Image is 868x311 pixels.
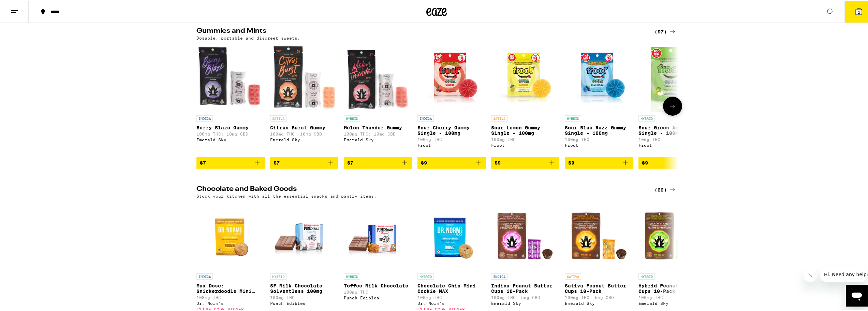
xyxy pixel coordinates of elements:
span: $9 [642,159,648,165]
p: Chocolate Chip Mini Cookie MAX [417,282,486,293]
p: 100mg THC [344,289,412,293]
div: Froot [638,142,707,146]
p: HYBRID [270,272,286,279]
p: 100mg THC [565,136,633,141]
button: Add to bag [270,156,338,168]
p: HYBRID [638,272,655,279]
p: INDICA [196,272,213,279]
h2: Gummies and Mints [196,27,643,35]
p: Sativa Peanut Butter Cups 10-Pack [565,282,633,293]
div: Punch Edibles [270,300,338,305]
a: Open page for Berry Blaze Gummy from Emerald Sky [196,43,265,156]
p: 100mg THC: 5mg CBD [565,294,633,299]
p: 100mg THC: 10mg CBD [196,131,265,135]
p: HYBRID [417,272,434,279]
p: 100mg THC: 5mg CBD [491,294,559,299]
img: Froot - Sour Lemon Gummy Single - 100mg [491,43,559,111]
h2: Chocolate and Baked Goods [196,185,643,193]
div: Froot [565,142,633,146]
a: (22) [654,185,677,193]
p: SF Milk Chocolate Solventless 100mg [270,282,338,293]
p: Sour Lemon Gummy Single - 100mg [491,124,559,135]
p: INDICA [196,114,213,121]
span: 2 [858,9,860,13]
span: $7 [274,159,280,165]
p: Sour Cherry Gummy Single - 100mg [417,124,486,135]
img: Dr. Norm's - Chocolate Chip Mini Cookie MAX [417,201,486,269]
span: $7 [200,159,206,165]
div: Emerald Sky [270,137,338,141]
div: Emerald Sky [638,300,707,305]
button: Add to bag [565,156,633,168]
div: Emerald Sky [565,300,633,305]
img: Emerald Sky - Berry Blaze Gummy [196,43,265,111]
p: SATIVA [565,272,581,279]
div: Dr. Norm's [417,300,486,305]
a: Open page for Sour Green Apple Gummy Single - 100mg from Froot [638,43,707,156]
a: Open page for Melon Thunder Gummy from Emerald Sky [344,43,412,156]
p: 100mg THC [270,294,338,299]
span: $9 [495,159,501,165]
div: Emerald Sky [344,137,412,141]
button: Add to bag [344,156,412,168]
p: SATIVA [491,114,507,121]
button: Add to bag [491,156,559,168]
img: Froot - Sour Green Apple Gummy Single - 100mg [638,43,707,111]
p: HYBRID [344,272,360,279]
img: Emerald Sky - Citrus Burst Gummy [270,43,338,111]
div: Punch Edibles [344,295,412,299]
p: Berry Blaze Gummy [196,124,265,129]
p: HYBRID [565,114,581,121]
button: Add to bag [638,156,707,168]
a: Open page for Citrus Burst Gummy from Emerald Sky [270,43,338,156]
div: Emerald Sky [491,300,559,305]
img: Emerald Sky - Sativa Peanut Butter Cups 10-Pack [565,201,633,269]
div: Emerald Sky [196,137,265,141]
p: INDICA [491,272,507,279]
p: SATIVA [270,114,286,121]
p: 100mg THC [491,136,559,141]
p: Hybrid Peanut Butter Cups 10-Pack [638,282,707,293]
div: Froot [491,142,559,146]
p: 10mg THC [638,136,707,141]
a: (97) [654,27,677,35]
iframe: Close message [804,267,817,281]
button: Add to bag [417,156,486,168]
button: Add to bag [196,156,265,168]
p: INDICA [417,114,434,121]
p: 100mg THC [417,136,486,141]
p: Toffee Milk Chocolate [344,282,412,287]
p: Melon Thunder Gummy [344,124,412,129]
iframe: Button to launch messaging window [846,284,868,306]
p: Max Dose: Snickerdoodle Mini Cookie - Indica [196,282,265,293]
img: Emerald Sky - Melon Thunder Gummy [344,43,412,111]
p: Indica Peanut Butter Cups 10-Pack [491,282,559,293]
a: Open page for Sour Lemon Gummy Single - 100mg from Froot [491,43,559,156]
p: Stock your kitchen with all the essential snacks and pantry items. [196,193,377,197]
img: Emerald Sky - Indica Peanut Butter Cups 10-Pack [491,201,559,269]
span: $7 [347,159,353,165]
div: Dr. Norm's [196,300,265,305]
p: HYBRID [344,114,360,121]
span: Hi. Need any help? [4,5,49,10]
p: 100mg THC: 10mg CBD [270,131,338,135]
p: Dosable, portable and discreet sweets. [196,35,300,39]
p: Sour Blue Razz Gummy Single - 100mg [565,124,633,135]
img: Froot - Sour Cherry Gummy Single - 100mg [417,43,486,111]
div: Froot [417,142,486,146]
span: USE CODE STONER [203,307,244,311]
img: Froot - Sour Blue Razz Gummy Single - 100mg [565,43,633,111]
iframe: Message from company [820,266,868,281]
p: Sour Green Apple Gummy Single - 100mg [638,124,707,135]
img: Punch Edibles - SF Milk Chocolate Solventless 100mg [270,201,338,269]
img: Dr. Norm's - Max Dose: Snickerdoodle Mini Cookie - Indica [196,201,265,269]
p: 108mg THC [196,294,265,299]
span: $9 [421,159,427,165]
span: $9 [568,159,574,165]
img: Punch Edibles - Toffee Milk Chocolate [344,201,412,269]
p: 100mg THC [638,294,707,299]
p: Citrus Burst Gummy [270,124,338,129]
span: USE CODE STONER [424,307,465,311]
